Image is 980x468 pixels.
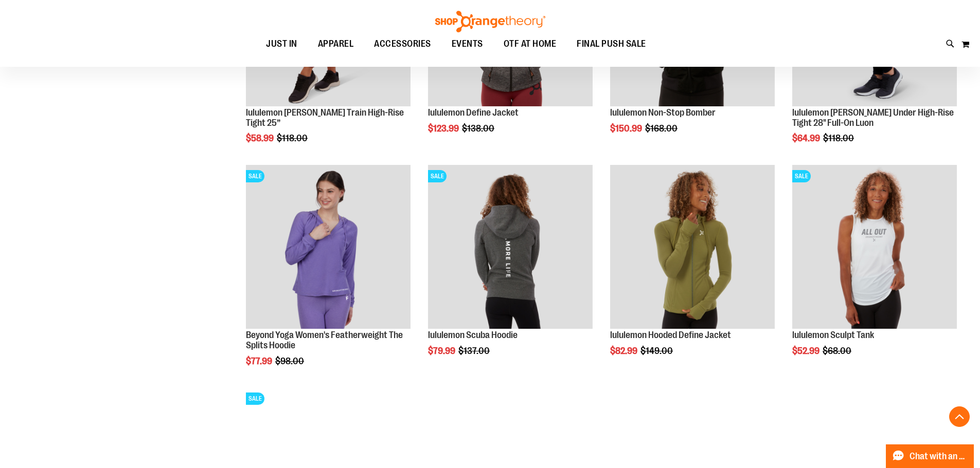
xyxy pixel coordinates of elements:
span: $98.00 [275,356,306,366]
span: SALE [246,170,264,182]
span: $82.99 [610,346,639,356]
a: lululemon Sculpt Tank [792,330,874,340]
span: $138.00 [462,123,496,134]
a: Product image for lululemon Scuba HoodieSALE [428,165,593,331]
img: Product image for lululemon Scuba Hoodie [428,165,593,329]
a: APPAREL [308,32,364,56]
span: EVENTS [452,32,483,55]
a: Beyond Yoga Women's Featherweight The Splits Hoodie [246,330,403,350]
span: $52.99 [792,346,821,356]
span: $77.99 [246,356,274,366]
span: $118.00 [823,133,856,143]
div: product [787,160,962,383]
a: ACCESSORIES [364,32,441,56]
span: OTF AT HOME [504,32,557,55]
a: lululemon Non-Stop Bomber [610,107,716,118]
a: FINAL PUSH SALE [566,32,656,55]
a: lululemon Scuba Hoodie [428,330,518,340]
span: $150.99 [610,123,644,134]
span: APPAREL [318,32,354,55]
span: FINAL PUSH SALE [577,32,646,55]
span: $64.99 [792,133,822,143]
a: Product image for Beyond Yoga Womens Featherweight The Splits HoodieSALE [246,165,411,331]
button: Chat with an Expert [886,444,974,468]
div: product [241,160,416,392]
span: ACCESSORIES [374,32,431,55]
div: product [423,160,598,383]
a: JUST IN [256,32,308,56]
a: lululemon Hooded Define Jacket [610,330,731,340]
span: $68.00 [823,346,853,356]
span: $58.99 [246,133,275,143]
a: EVENTS [441,32,493,56]
a: Product image for lululemon Hooded Define Jacket [610,165,775,331]
a: Product image for lululemon Sculpt TankSALE [792,165,957,331]
span: $149.00 [640,346,674,356]
div: product [605,160,780,383]
span: Chat with an Expert [910,452,968,461]
a: lululemon Define Jacket [428,107,519,118]
img: Product image for Beyond Yoga Womens Featherweight The Splits Hoodie [246,165,411,329]
span: JUST IN [266,32,297,55]
span: $137.00 [458,346,491,356]
span: $118.00 [277,133,309,143]
a: lululemon [PERSON_NAME] Under High-Rise Tight 28" Full-On Luon [792,107,954,128]
span: $168.00 [645,123,679,134]
span: SALE [428,170,447,182]
a: OTF AT HOME [493,32,567,56]
span: $79.99 [428,346,457,356]
span: SALE [246,392,264,405]
span: SALE [792,170,811,182]
a: lululemon [PERSON_NAME] Train High-Rise Tight 25” [246,107,404,128]
button: Back To Top [949,406,970,427]
img: Product image for lululemon Hooded Define Jacket [610,165,775,329]
span: $123.99 [428,123,460,134]
img: Product image for lululemon Sculpt Tank [792,165,957,329]
img: Shop Orangetheory [434,11,547,32]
